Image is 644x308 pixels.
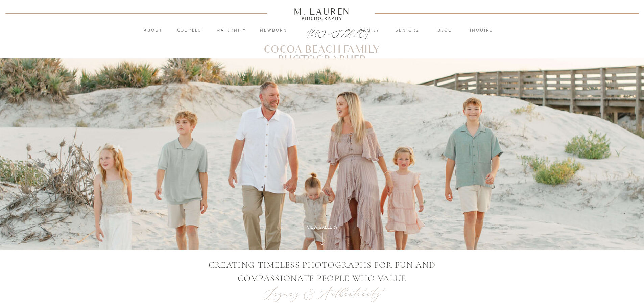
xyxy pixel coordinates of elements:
a: Photography [291,17,353,20]
a: View Gallery [300,224,345,230]
a: Maternity [213,27,249,34]
a: M. Lauren [274,8,371,15]
a: Seniors [389,27,426,34]
p: CREATING TIMELESS PHOTOGRAPHS FOR Fun AND COMPASSIONATE PEOPLE WHO VALUE [183,258,462,285]
a: inquire [463,27,500,34]
a: Newborn [256,27,292,34]
p: Legacy & Authenticity [259,285,386,302]
a: Family [352,27,388,34]
a: [US_STATE] [307,28,338,36]
a: blog [427,27,463,34]
a: Couples [171,27,208,34]
h1: Cocoa Beach Family Photographer [218,45,426,55]
a: About [140,27,166,34]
